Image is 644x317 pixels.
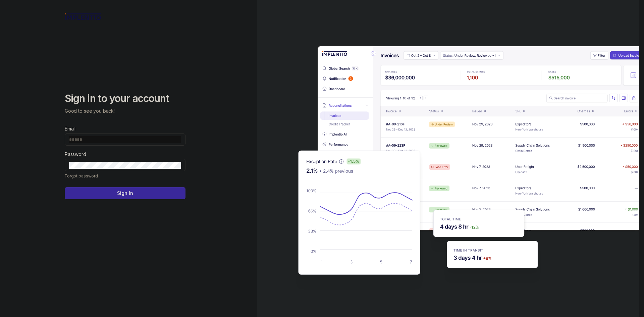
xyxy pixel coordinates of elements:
label: Password [65,151,86,158]
p: Sign In [117,190,133,197]
a: Link Forgot password [65,172,98,179]
p: Forgot password [65,172,98,179]
label: Email [65,125,75,132]
h2: Sign in to your account [65,92,185,105]
img: logo [65,13,101,20]
p: Good to see you back! [65,108,185,114]
button: Sign In [65,187,185,199]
